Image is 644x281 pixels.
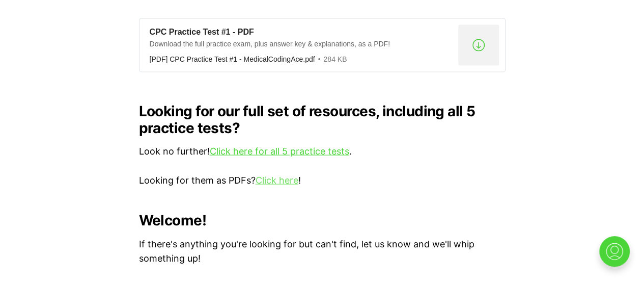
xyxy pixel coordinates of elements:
a: Click here [256,175,298,186]
h2: Welcome! [139,212,506,228]
p: Looking for them as PDFs? ! [139,173,506,188]
p: If there's anything you're looking for but can't find, let us know and we'll whip something up! [139,237,506,267]
div: [PDF] CPC Practice Test #1 - MedicalCodingAce.pdf [150,55,315,63]
h2: Looking for our full set of resources, including all 5 practice tests? [139,103,506,136]
div: Download the full practice exam, plus answer key & explanations, as a PDF! [150,39,454,52]
a: Click here for all 5 practice tests [210,146,349,157]
p: Look no further! . [139,144,506,159]
div: CPC Practice Test #1 - PDF [150,27,454,38]
iframe: portal-trigger [591,231,644,281]
a: CPC Practice Test #1 - PDFDownload the full practice exam, plus answer key & explanations, as a P... [139,18,506,72]
div: 284 KB [315,55,347,64]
